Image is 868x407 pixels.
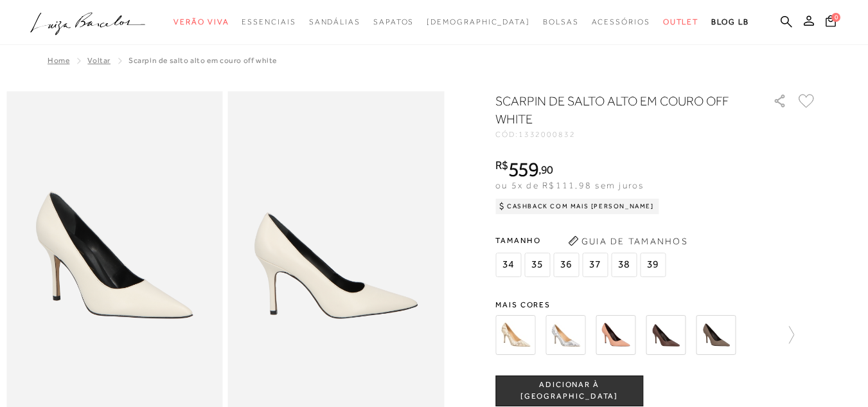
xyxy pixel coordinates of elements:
span: Sapatos [373,17,414,26]
span: 35 [524,253,550,277]
img: SCARPIN DE SALTO ALTO EM COURO CINZA DUMBO [696,315,736,355]
a: noSubCategoriesText [173,10,229,34]
a: noSubCategoriesText [309,10,360,34]
h1: SCARPIN DE SALTO ALTO EM COURO OFF WHITE [495,92,736,128]
a: noSubCategoriesText [592,10,650,34]
img: SCARPIN DE SALTO ALTO EM COURO CAFÉ [646,315,686,355]
span: ADICIONAR À [GEOGRAPHIC_DATA] [496,379,642,402]
span: 0 [831,13,840,22]
i: R$ [495,159,508,171]
span: Sandálias [309,17,360,26]
img: SCARPIN DE SALTO ALTO EM COBRA METALIZADA PRATA [545,315,585,355]
img: SCARPIN DE SALTO ALTO EM COBRA METALIZADA OURO [495,315,535,355]
span: 37 [582,253,608,277]
button: Guia de Tamanhos [563,231,692,251]
span: 39 [640,253,666,277]
span: 559 [508,158,538,181]
span: Acessórios [592,17,650,26]
img: SCARPIN DE SALTO ALTO EM COURO BEGE BLUSH [596,315,635,355]
span: BLOG LB [711,17,748,26]
span: Mais cores [495,301,817,309]
a: Voltar [87,56,111,65]
a: noSubCategoriesText [242,10,296,34]
span: [DEMOGRAPHIC_DATA] [427,17,530,26]
a: noSubCategoriesText [427,10,530,34]
button: ADICIONAR À [GEOGRAPHIC_DATA] [495,375,643,406]
span: Outlet [663,17,699,26]
a: BLOG LB [711,10,748,34]
span: 38 [611,253,637,277]
span: 36 [553,253,579,277]
span: 34 [495,253,521,277]
i: , [538,164,553,176]
div: Cashback com Mais [PERSON_NAME] [495,199,659,214]
a: Home [48,56,69,65]
span: ou 5x de R$111,98 sem juros [495,180,644,190]
a: noSubCategoriesText [663,10,699,34]
span: Essenciais [242,17,296,26]
span: Bolsas [543,17,579,26]
span: Tamanho [495,231,669,250]
span: 1332000832 [518,130,576,139]
span: 90 [541,163,553,176]
button: 0 [822,14,840,32]
a: noSubCategoriesText [543,10,579,34]
a: noSubCategoriesText [373,10,414,34]
span: Verão Viva [173,17,229,26]
div: CÓD: [495,131,752,138]
span: SCARPIN DE SALTO ALTO EM COURO OFF WHITE [128,56,277,65]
